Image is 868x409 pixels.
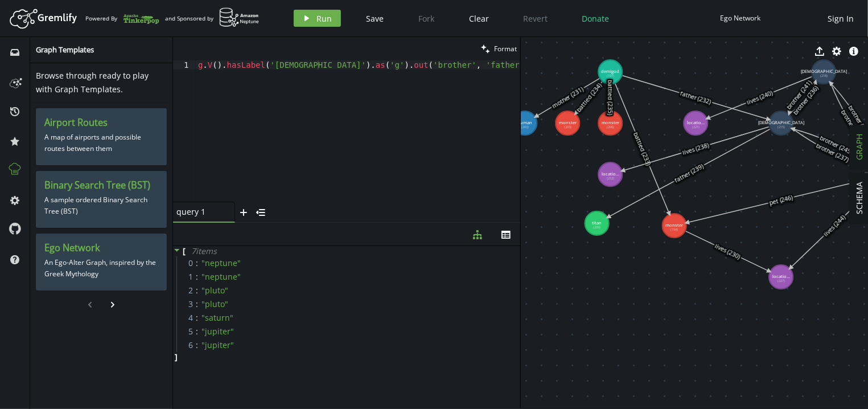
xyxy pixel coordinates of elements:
span: Sign In [828,13,854,24]
div: 1 [173,60,196,69]
tspan: (206) [607,125,614,129]
span: query 1 [176,207,222,217]
tspan: (209) [593,225,600,230]
tspan: human [517,120,532,126]
tspan: [DEMOGRAPHIC_DATA] [758,120,804,126]
h3: Airport Routes [44,117,158,129]
tspan: (197) [607,73,614,78]
tspan: (200) [521,125,529,129]
span: 0 [188,258,201,268]
span: 1 [188,272,201,282]
h3: Ego Network [44,242,158,254]
span: " pluto " [201,298,228,309]
img: AWS Neptune [219,7,260,27]
span: Graph Templates [36,44,94,55]
tspan: monster [559,120,577,126]
tspan: titan [592,220,602,226]
div: : [196,272,199,282]
tspan: monster [602,120,619,126]
span: Clear [470,13,489,24]
tspan: (227) [778,279,785,283]
span: 6 [188,340,201,350]
button: Run [294,10,341,27]
tspan: locatio... [687,120,705,126]
div: : [196,326,199,337]
span: [ [183,246,186,256]
tspan: [DEMOGRAPHIC_DATA] [801,69,847,75]
span: " pluto " [201,285,228,296]
text: lives (238) [681,141,710,157]
span: ] [173,352,178,362]
tspan: (221) [692,125,700,129]
p: An Ego-Alter Graph, inspired by the Greek Mythology [44,254,158,283]
button: Donate [574,10,618,27]
h3: Binary Search Tree (BST) [44,179,158,191]
span: 4 [188,313,201,323]
span: Fork [419,13,435,24]
span: Revert [524,13,548,24]
div: Ego Network [721,14,761,22]
tspan: (212) [607,176,614,181]
button: Save [358,10,393,27]
span: SCHEMA [854,182,865,215]
div: Powered By [85,9,159,28]
span: 3 [188,299,201,309]
span: " neptune " [201,257,241,268]
p: A sample ordered Binary Search Tree (BST) [44,191,158,220]
tspan: (203) [564,125,571,129]
button: Fork [410,10,444,27]
span: " jupiter " [201,326,234,337]
span: Browse through ready to play with Graph Templates. [36,70,149,95]
span: 5 [188,326,201,337]
span: " jupiter " [201,340,234,350]
p: A map of airports and possible routes between them [44,129,158,157]
span: " neptune " [201,271,241,282]
tspan: (215) [778,125,785,129]
div: and Sponsored by [165,7,260,29]
tspan: demigod [601,69,619,75]
button: Revert [515,10,557,27]
tspan: (194) [670,227,678,232]
span: Donate [582,13,610,24]
span: Run [317,13,332,24]
span: " saturn " [201,312,233,323]
div: : [196,340,199,350]
div: : [196,258,199,268]
tspan: monster [665,223,683,228]
button: Sign In [822,10,859,27]
button: Format [478,37,520,60]
span: 7 item s [191,246,217,256]
div: : [196,299,199,309]
text: battled (235) [606,80,614,115]
div: : [196,285,199,296]
span: GRAPH [854,134,865,161]
tspan: locatio... [772,274,790,280]
span: Format [494,44,517,54]
span: 2 [188,285,201,296]
tspan: locatio... [602,171,619,177]
div: : [196,313,199,323]
button: Clear [461,10,498,27]
tspan: (218) [820,73,828,78]
span: Save [367,13,384,24]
